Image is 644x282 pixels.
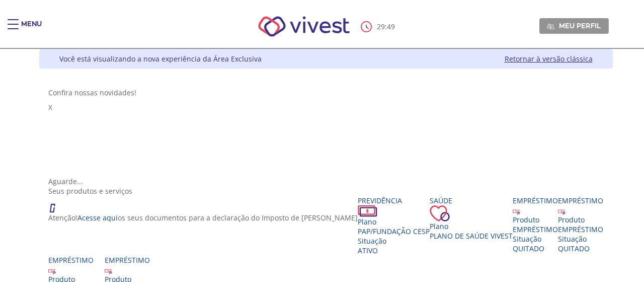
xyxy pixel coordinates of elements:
span: QUITADO [558,244,590,253]
div: Produto [513,215,558,224]
img: ico_dinheiro.png [358,205,377,217]
div: Seus produtos e serviços [48,186,604,196]
div: Plano [430,221,513,231]
div: Previdência [358,196,430,205]
p: Atenção! os seus documentos para a declaração do Imposto de [PERSON_NAME] [48,213,358,222]
img: Vivest [247,5,361,48]
img: ico_coracao.png [430,205,450,221]
img: ico_emprestimo.svg [48,267,56,274]
span: Plano de Saúde VIVEST [430,231,513,241]
img: ico_atencao.png [48,196,65,213]
a: Previdência PlanoPAP/Fundação CESP SituaçãoAtivo [358,196,430,255]
span: PAP/Fundação CESP [358,227,430,236]
span: Meu perfil [559,21,601,30]
a: Empréstimo Produto EMPRÉSTIMO Situação QUITADO [558,196,603,253]
div: Empréstimo [105,255,161,265]
a: Empréstimo Produto EMPRÉSTIMO Situação QUITADO [513,196,558,253]
a: Meu perfil [539,18,609,33]
div: Empréstimo [558,196,603,205]
div: EMPRÉSTIMO [558,224,603,234]
div: Confira nossas novidades! [48,88,604,97]
div: Plano [358,217,430,227]
div: Situação [558,234,603,244]
a: Acesse aqui [77,213,118,222]
img: ico_emprestimo.svg [513,207,520,215]
img: Meu perfil [547,23,554,30]
span: 49 [387,22,395,31]
div: Empréstimo [513,196,558,205]
div: Produto [558,215,603,224]
div: Aguarde... [48,177,604,186]
img: ico_emprestimo.svg [105,267,112,274]
div: Situação [513,234,558,244]
span: Ativo [358,246,378,255]
span: X [48,102,52,112]
a: Saúde PlanoPlano de Saúde VIVEST [430,196,513,241]
span: QUITADO [513,244,544,253]
img: ico_emprestimo.svg [558,207,566,215]
div: : [361,21,397,32]
div: Menu [21,19,42,39]
div: Empréstimo [48,255,105,265]
div: Saúde [430,196,513,205]
div: Você está visualizando a nova experiência da Área Exclusiva [59,54,262,64]
div: Situação [358,236,430,246]
span: 29 [377,22,385,31]
div: EMPRÉSTIMO [513,224,558,234]
a: Retornar à versão clássica [505,54,593,64]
